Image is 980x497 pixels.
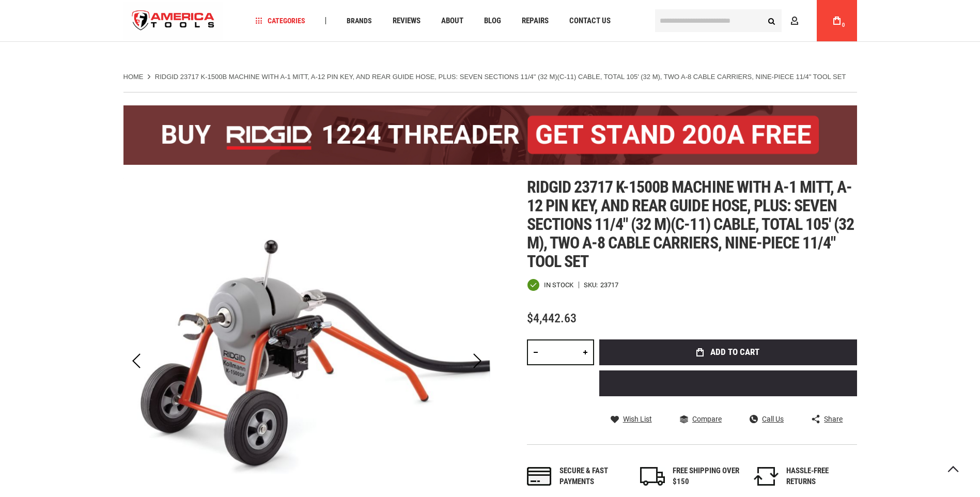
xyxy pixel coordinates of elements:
[517,14,553,28] a: Repairs
[754,467,779,486] img: returns
[342,14,377,28] a: Brands
[584,282,600,288] strong: SKU
[527,311,577,325] span: $4,442.63
[123,105,857,165] img: BOGO: Buy the RIDGID® 1224 Threader (26092), get the 92467 200A Stand FREE!
[527,467,552,486] img: payments
[842,22,845,28] span: 0
[527,278,573,291] div: Availability
[611,414,652,424] a: Wish List
[441,17,463,25] span: About
[673,465,740,488] div: FREE SHIPPING OVER $150
[347,17,372,24] span: Brands
[544,282,573,288] span: In stock
[680,414,722,424] a: Compare
[640,467,665,486] img: shipping
[155,73,846,81] strong: RIDGID 23717 K-1500B MACHINE WITH A-1 MITT, A-12 PIN KEY, AND REAR GUIDE HOSE, PLUS: SEVEN SECTIO...
[786,465,853,488] div: HASSLE-FREE RETURNS
[762,415,784,423] span: Call Us
[123,2,224,40] a: store logo
[123,72,144,82] a: Home
[479,14,506,28] a: Blog
[123,2,224,40] img: America Tools
[600,282,618,288] div: 23717
[393,17,421,25] span: Reviews
[437,14,468,28] a: About
[692,415,722,423] span: Compare
[623,415,652,423] span: Wish List
[484,17,501,25] span: Blog
[522,17,549,25] span: Repairs
[565,14,615,28] a: Contact Us
[569,17,611,25] span: Contact Us
[762,11,782,30] button: Search
[256,17,305,24] span: Categories
[824,415,843,423] span: Share
[251,14,310,28] a: Categories
[710,348,759,356] span: Add to Cart
[599,339,857,365] button: Add to Cart
[527,177,854,271] span: Ridgid 23717 k-1500b machine with a-1 mitt, a-12 pin key, and rear guide hose, plus: seven sectio...
[388,14,425,28] a: Reviews
[750,414,784,424] a: Call Us
[559,465,627,488] div: Secure & fast payments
